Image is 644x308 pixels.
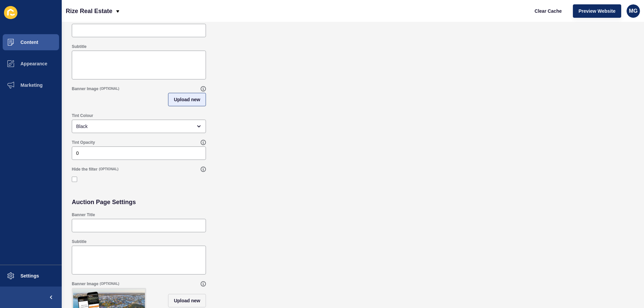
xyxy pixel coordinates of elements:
p: Rize Real Estate [66,3,112,19]
label: Subtitle [72,44,87,49]
label: Banner Image [72,281,98,287]
span: Upload new [174,96,200,103]
label: Tint Colour [72,113,93,118]
button: Upload new [168,93,206,106]
label: Hide the filter [72,167,98,172]
label: Banner Title [72,212,95,218]
button: Clear Cache [529,4,568,18]
button: Preview Website [573,4,621,18]
label: Banner Image [72,86,98,91]
span: Clear Cache [535,8,562,14]
button: Upload new [168,294,206,307]
span: Upload new [174,297,200,304]
label: Subtitle [72,239,87,244]
label: Tint Opacity [72,140,95,145]
span: (OPTIONAL) [100,86,119,91]
h2: Auction Page Settings [72,199,136,205]
div: open menu [72,120,206,133]
span: (OPTIONAL) [99,167,118,172]
span: Preview Website [579,8,615,14]
span: (OPTIONAL) [100,282,119,286]
span: MG [629,8,638,14]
